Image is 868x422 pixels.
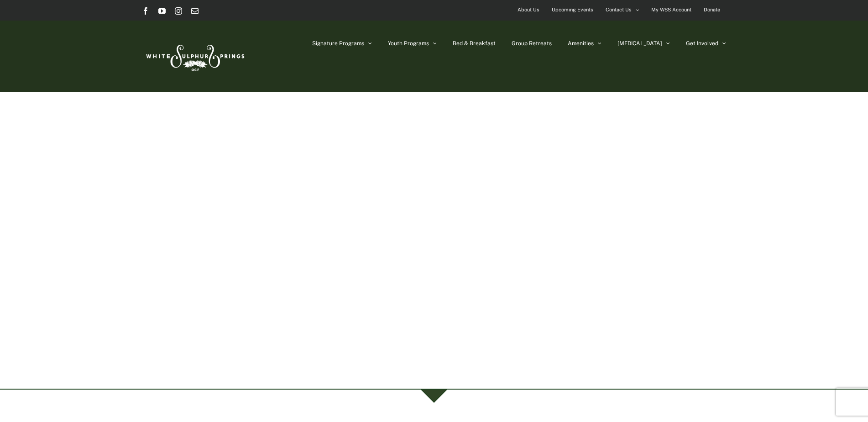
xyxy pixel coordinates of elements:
[453,21,496,66] a: Bed & Breakfast
[191,7,199,15] a: Email
[606,3,632,16] span: Contact Us
[617,41,662,46] span: [MEDICAL_DATA]
[388,41,429,46] span: Youth Programs
[704,3,720,16] span: Donate
[617,21,670,66] a: [MEDICAL_DATA]
[158,7,166,15] a: YouTube
[175,7,182,15] a: Instagram
[651,3,691,16] span: My WSS Account
[686,21,726,66] a: Get Involved
[552,3,593,16] span: Upcoming Events
[388,21,437,66] a: Youth Programs
[568,21,601,66] a: Amenities
[518,3,539,16] span: About Us
[453,41,496,46] span: Bed & Breakfast
[312,21,726,66] nav: Main Menu
[142,7,149,15] a: Facebook
[312,41,364,46] span: Signature Programs
[512,41,552,46] span: Group Retreats
[686,41,718,46] span: Get Involved
[568,41,594,46] span: Amenities
[512,21,552,66] a: Group Retreats
[312,21,372,66] a: Signature Programs
[142,35,247,78] img: White Sulphur Springs Logo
